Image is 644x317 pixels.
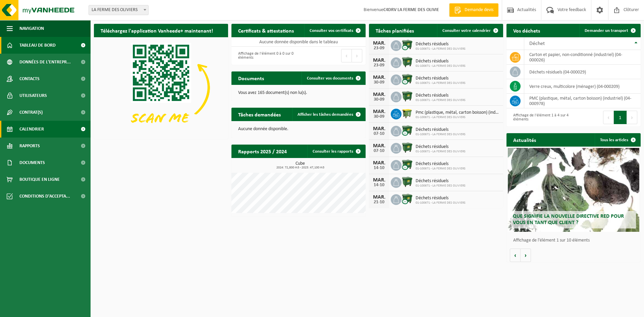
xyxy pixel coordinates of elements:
[416,81,466,85] span: 01-100671 - LA FERME DES OLIVIERS
[416,42,466,47] span: Déchets résiduels
[231,24,301,37] h2: Certificats & attestations
[372,183,386,188] div: 14-10
[508,148,639,232] a: Que signifie la nouvelle directive RED pour vous en tant que client ?
[369,24,421,37] h2: Tâches planifiées
[231,71,271,85] h2: Documents
[238,91,359,95] p: Vous avez 165 document(s) non lu(s).
[307,76,353,81] span: Consulter vos documents
[19,20,44,37] span: Navigation
[19,87,47,104] span: Utilisateurs
[372,46,386,51] div: 23-09
[416,127,466,133] span: Déchets résiduels
[524,79,641,94] td: verre creux, multicolore (ménager) (04-000209)
[372,177,386,183] div: MAR.
[372,97,386,102] div: 30-09
[19,54,71,70] span: Données de l'entrepr...
[506,24,547,37] h2: Vos déchets
[372,126,386,131] div: MAR.
[94,24,220,37] h2: Téléchargez l'application Vanheede+ maintenant!
[437,24,502,37] a: Consulter votre calendrier
[372,200,386,205] div: 21-10
[463,7,495,13] span: Demande devis
[19,104,43,121] span: Contrat(s)
[298,112,353,117] span: Afficher les tâches demandées
[372,58,386,63] div: MAR.
[513,238,637,243] p: Affichage de l'élément 1 sur 10 éléments
[238,127,359,131] p: Aucune donnée disponible.
[401,193,413,205] img: WB-1100-CU
[89,5,149,15] span: LA FERME DES OLIVIERS
[614,111,627,124] button: 1
[341,49,352,62] button: Previous
[19,37,56,54] span: Tableau de bord
[372,195,386,200] div: MAR.
[231,145,293,158] h2: Rapports 2025 / 2024
[372,109,386,114] div: MAR.
[372,114,386,119] div: 30-09
[372,41,386,46] div: MAR.
[524,65,641,79] td: déchets résiduels (04-000029)
[506,133,543,146] h2: Actualités
[603,111,614,124] button: Previous
[510,110,570,125] div: Affichage de l'élément 1 à 4 sur 4 éléments
[416,144,466,150] span: Déchets résiduels
[304,24,365,37] a: Consulter vos certificats
[19,138,40,154] span: Rapports
[416,64,466,68] span: 01-100671 - LA FERME DES OLIVIERS
[89,5,148,15] span: LA FERME DES OLIVIERS
[416,196,466,201] span: Déchets résiduels
[383,7,439,12] strong: C4DRV LA FERME DES OLIVIE
[416,47,466,51] span: 01-100671 - LA FERME DES OLIVIERS
[510,249,521,262] button: Vorige
[235,48,295,63] div: Affichage de l'élément 0 à 0 sur 0 éléments
[401,39,413,51] img: WB-1100-CU
[529,41,545,46] span: Déchet
[416,59,466,64] span: Déchets résiduels
[401,159,413,170] img: WB-1100-CU
[416,201,466,205] span: 01-100671 - LA FERME DES OLIVIERS
[579,24,640,37] a: Demander un transport
[416,178,466,184] span: Déchets résiduels
[235,166,366,169] span: 2024: 72,800 m3 - 2025: 47,100 m3
[372,131,386,136] div: 07-10
[416,110,500,115] span: Pmc (plastique, métal, carton boisson) (industriel)
[585,29,628,33] span: Demander un transport
[352,49,362,62] button: Next
[310,29,353,33] span: Consulter vos certificats
[416,133,466,137] span: 01-100671 - LA FERME DES OLIVIERS
[19,154,45,171] span: Documents
[307,145,365,158] a: Consulter les rapports
[372,149,386,153] div: 07-10
[513,214,624,225] span: Que signifie la nouvelle directive RED pour vous en tant que client ?
[416,184,466,188] span: 01-100671 - LA FERME DES OLIVIERS
[401,56,413,68] img: WB-1100-HPE-GN-01
[524,50,641,65] td: carton et papier, non-conditionné (industriel) (04-000026)
[372,92,386,97] div: MAR.
[627,111,637,124] button: Next
[416,161,466,167] span: Déchets résiduels
[19,171,60,188] span: Boutique en ligne
[401,176,413,188] img: WB-1100-HPE-GN-01
[372,75,386,80] div: MAR.
[401,142,413,153] img: WB-1100-HPE-GN-01
[231,108,287,121] h2: Tâches demandées
[524,94,641,108] td: PMC (plastique, métal, carton boisson) (industriel) (04-000978)
[416,150,466,154] span: 01-100671 - LA FERME DES OLIVIERS
[401,125,413,136] img: WB-1100-CU
[416,93,466,98] span: Déchets résiduels
[19,121,44,138] span: Calendrier
[94,37,228,138] img: Download de VHEPlus App
[416,76,466,81] span: Déchets résiduels
[231,37,366,47] td: Aucune donnée disponible dans le tableau
[416,167,466,171] span: 01-100671 - LA FERME DES OLIVIERS
[372,166,386,170] div: 14-10
[19,70,40,87] span: Contacts
[401,108,413,119] img: WB-1100-HPE-GN-50
[416,115,500,119] span: 01-100671 - LA FERME DES OLIVIERS
[302,71,365,85] a: Consulter vos documents
[595,133,640,147] a: Tous les articles
[372,80,386,85] div: 30-09
[235,161,366,169] h3: Cube
[416,98,466,102] span: 01-100671 - LA FERME DES OLIVIERS
[372,143,386,149] div: MAR.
